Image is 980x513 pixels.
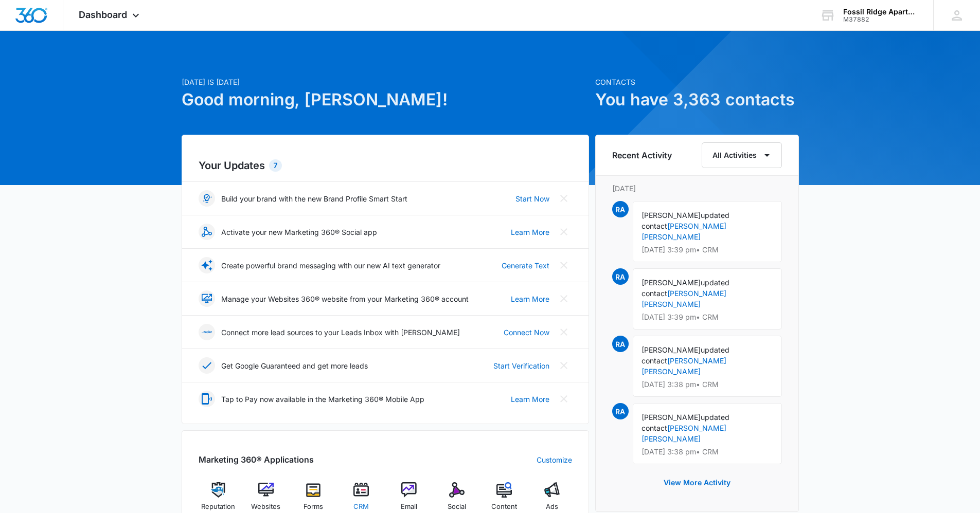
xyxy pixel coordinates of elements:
span: Content [491,502,517,512]
p: [DATE] 3:38 pm • CRM [642,448,773,455]
button: Close [556,391,572,407]
p: [DATE] is [DATE] [182,77,589,87]
button: Close [556,357,572,374]
p: [DATE] 3:39 pm • CRM [642,246,773,253]
a: Learn More [511,227,549,237]
button: Close [556,257,572,273]
p: Get Google Guaranteed and get more leads [221,360,368,371]
button: Close [556,224,572,240]
a: [PERSON_NAME] [PERSON_NAME] [642,424,726,443]
p: Create powerful brand messaging with our new AI text generator [221,260,440,271]
h6: Recent Activity [612,149,672,161]
span: [PERSON_NAME] [642,345,701,354]
span: Ads [546,502,558,512]
a: Generate Text [502,260,549,271]
p: Build your brand with the new Brand Profile Smart Start [221,193,407,204]
h2: Your Updates [199,158,572,173]
a: Start Now [515,193,549,204]
p: [DATE] 3:39 pm • CRM [642,314,773,321]
h2: Marketing 360® Applications [199,453,314,466]
a: [PERSON_NAME] [PERSON_NAME] [642,222,726,241]
span: RA [612,336,629,352]
span: Dashboard [79,9,127,20]
span: [PERSON_NAME] [642,278,701,287]
span: [PERSON_NAME] [642,413,701,422]
span: [PERSON_NAME] [642,211,701,219]
div: account name [843,8,918,16]
a: [PERSON_NAME] [PERSON_NAME] [642,356,726,376]
p: Contacts [595,77,799,87]
span: RA [612,403,629,419]
p: Tap to Pay now available in the Marketing 360® Mobile App [221,394,424,405]
a: Customize [537,454,572,465]
div: 7 [269,159,282,172]
span: CRM [353,502,369,512]
p: Manage your Websites 360® website from your Marketing 360® account [221,294,469,304]
span: Forms [304,502,323,512]
p: [DATE] 3:38 pm • CRM [642,381,773,388]
a: Connect Now [504,327,549,338]
a: Start Verification [493,360,549,371]
span: Reputation [201,502,235,512]
div: account id [843,16,918,23]
h1: You have 3,363 contacts [595,87,799,112]
a: [PERSON_NAME] [PERSON_NAME] [642,289,726,308]
h1: Good morning, [PERSON_NAME]! [182,87,589,112]
button: Close [556,190,572,207]
p: Connect more lead sources to your Leads Inbox with [PERSON_NAME] [221,327,460,338]
p: [DATE] [612,183,782,194]
button: Close [556,324,572,340]
a: Learn More [511,294,549,304]
span: Social [448,502,466,512]
span: Email [401,502,417,512]
span: RA [612,201,629,217]
p: Activate your new Marketing 360® Social app [221,227,377,237]
span: Websites [251,502,280,512]
button: View More Activity [653,470,741,495]
button: All Activities [702,142,782,168]
span: RA [612,268,629,285]
button: Close [556,290,572,307]
a: Learn More [511,394,549,405]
